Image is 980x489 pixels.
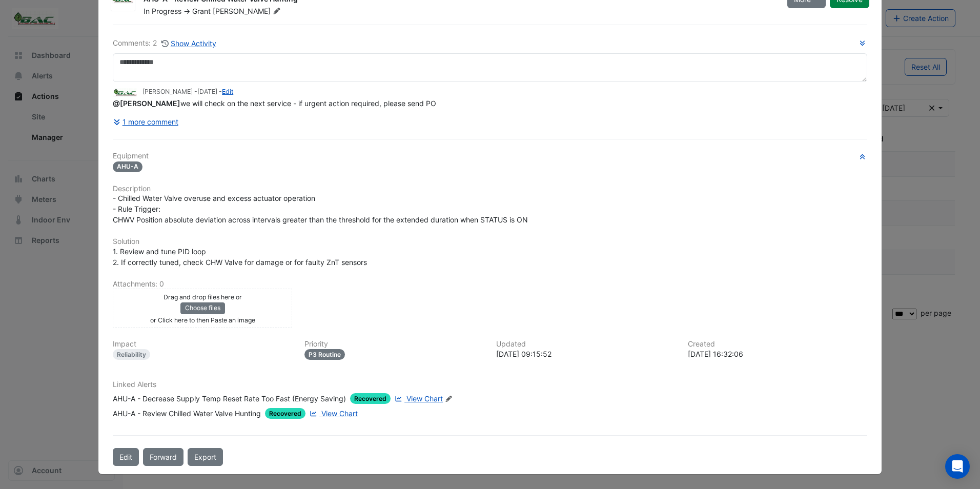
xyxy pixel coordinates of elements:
div: AHU-A - Review Chilled Water Valve Hunting [113,408,261,419]
h6: Impact [113,340,292,349]
span: -> [183,7,190,15]
a: Export [188,448,223,466]
span: AHU-A [113,161,142,172]
h6: Updated [496,340,676,349]
span: Grant [192,7,211,15]
h6: Created [688,340,867,349]
span: View Chart [321,409,358,418]
div: Reliability [113,349,150,360]
div: [DATE] 09:15:52 [496,349,676,359]
span: 1. Review and tune PID loop 2. If correctly tuned, check CHW Valve for damage or for faulty ZnT s... [113,247,367,267]
button: Edit [113,448,139,466]
a: View Chart [393,393,443,404]
h6: Linked Alerts [113,380,867,389]
span: Recovered [350,393,391,404]
span: craig.connell@elders.com.au [Elders Commercial Strada] [113,99,180,108]
span: - Chilled Water Valve overuse and excess actuator operation - Rule Trigger: CHWV Position absolut... [113,194,528,224]
a: Edit [222,88,233,95]
span: we will check on the next service - if urgent action required, please send PO [113,99,436,108]
div: Comments: 2 [113,37,217,49]
span: 2025-08-25 09:15:52 [197,88,217,95]
h6: Equipment [113,152,867,160]
button: Forward [143,448,183,466]
h6: Attachments: 0 [113,280,867,289]
span: View Chart [406,394,443,403]
button: 1 more comment [113,113,179,131]
small: or Click here to then Paste an image [150,316,255,324]
div: P3 Routine [304,349,345,360]
span: Recovered [265,408,305,419]
h6: Solution [113,237,867,246]
fa-icon: Edit Linked Alerts [445,395,453,403]
h6: Priority [304,340,484,349]
small: Drag and drop files here or [164,293,242,301]
button: Show Activity [161,37,217,49]
span: In Progress [144,7,181,15]
button: Choose files [180,302,225,314]
div: AHU-A - Decrease Supply Temp Reset Rate Too Fast (Energy Saving) [113,393,346,404]
div: Open Intercom Messenger [945,454,970,479]
a: View Chart [308,408,358,419]
small: [PERSON_NAME] - - [142,87,233,96]
img: Building Automation Controls [113,87,138,98]
h6: Description [113,185,867,193]
div: [DATE] 16:32:06 [688,349,867,359]
span: [PERSON_NAME] [213,6,282,16]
